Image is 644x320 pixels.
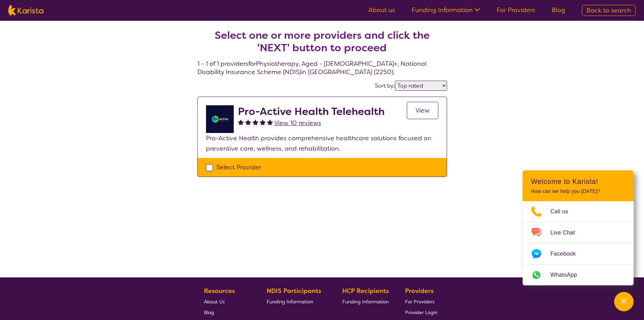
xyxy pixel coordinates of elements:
[550,206,577,217] span: Call us
[238,105,385,118] h2: Pro-Active Health Telehealth
[407,102,438,119] a: View
[267,287,321,295] b: NDIS Participants
[238,119,244,125] img: fullstar
[267,119,273,125] img: fullstar
[204,287,235,295] b: Resources
[206,133,438,154] p: Pro-Active Health provides comprehensive healthcare solutions focused on preventive care, wellnes...
[342,299,389,305] span: Funding Information
[531,177,625,186] h2: Welcome to Karista!
[245,119,251,125] img: fullstar
[415,106,430,115] span: View
[267,299,313,305] span: Funding Information
[523,265,634,285] a: Web link opens in a new tab.
[260,119,266,125] img: fullstar
[375,82,395,89] label: Sort by:
[614,292,634,311] button: Channel Menu
[206,105,234,133] img: ymlb0re46ukcwlkv50cv.png
[550,270,585,280] span: WhatsApp
[412,6,480,14] a: Funding Information
[405,299,435,305] span: For Providers
[8,5,43,16] img: Karista logo
[497,6,535,14] a: For Providers
[204,296,250,307] a: About Us
[368,6,395,14] a: About us
[342,296,389,307] a: Funding Information
[531,188,625,194] p: How can we help you [DATE]?
[274,119,321,127] span: View 10 reviews
[523,170,634,285] div: Channel Menu
[582,5,636,16] a: Back to search
[274,118,321,128] a: View 10 reviews
[550,249,584,259] span: Facebook
[550,228,583,238] span: Live Chat
[206,29,439,54] h2: Select one or more providers and click the 'NEXT' button to proceed
[252,119,258,125] img: fullstar
[552,6,565,14] a: Blog
[586,6,631,15] span: Back to search
[405,296,437,307] a: For Providers
[405,307,437,318] a: Provider Login
[523,201,634,285] ul: Choose channel
[267,296,326,307] a: Funding Information
[204,307,250,318] a: Blog
[204,299,225,305] span: About Us
[405,309,437,315] span: Provider Login
[405,287,433,295] b: Providers
[342,287,389,295] b: HCP Recipients
[197,12,447,76] h4: 1 - 1 of 1 providers for Physiotherapy , Aged - [DEMOGRAPHIC_DATA]+ , National Disability Insuran...
[204,309,214,315] span: Blog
